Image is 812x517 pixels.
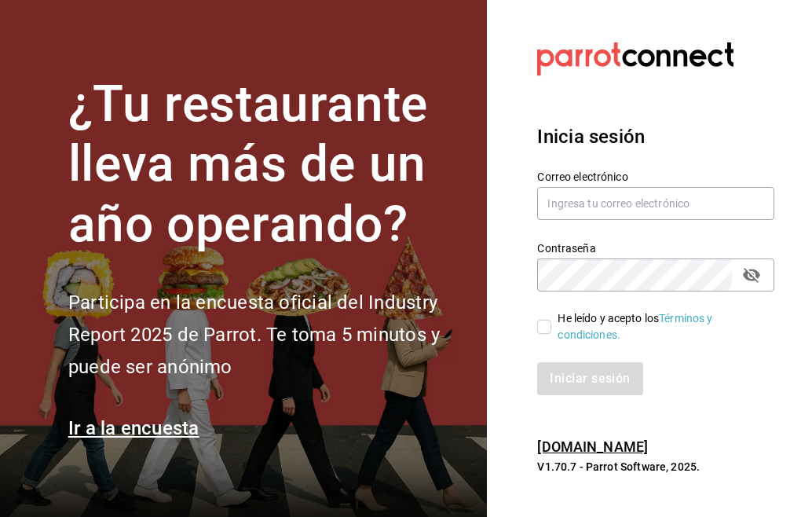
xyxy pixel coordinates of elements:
h1: ¿Tu restaurante lleva más de un año operando? [68,75,469,255]
input: Ingresa tu correo electrónico [537,187,774,220]
label: Contraseña [537,242,774,253]
a: [DOMAIN_NAME] [537,438,648,455]
label: Correo electrónico [537,170,774,181]
button: passwordField [738,262,765,288]
a: Términos y condiciones. [558,312,712,341]
h3: Inicia sesión [537,123,774,151]
div: He leído y acepto los [558,310,762,343]
h2: Participa en la encuesta oficial del Industry Report 2025 de Parrot. Te toma 5 minutos y puede se... [68,287,469,383]
a: Ir a la encuesta [68,417,199,439]
p: V1.70.7 - Parrot Software, 2025. [537,459,774,475]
